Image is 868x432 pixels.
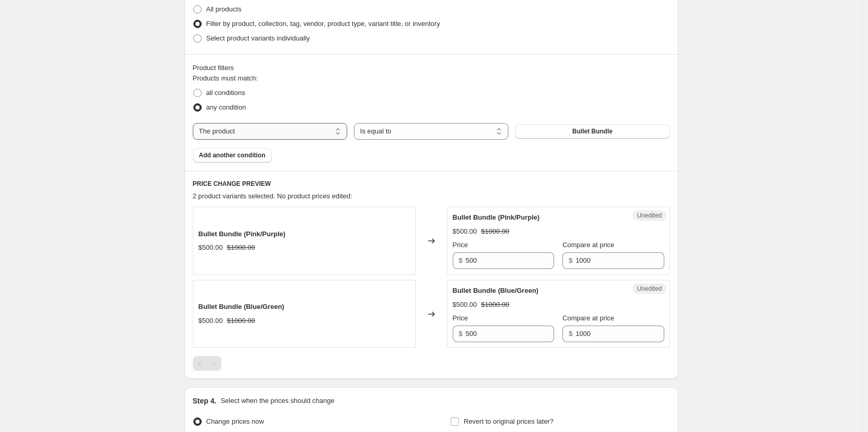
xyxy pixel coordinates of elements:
[459,330,463,337] span: $
[206,89,245,97] span: all conditions
[227,316,255,326] strike: $1000.00
[199,303,284,310] span: Bullet Bundle (Blue/Green)
[206,103,246,111] span: any condition
[481,226,509,237] strike: $1000.00
[459,256,463,264] span: $
[206,417,264,425] span: Change prices now
[206,34,310,42] span: Select product variants individually
[206,20,440,28] span: Filter by product, collection, tag, vendor, product type, variant title, or inventory
[199,151,266,159] span: Add another condition
[193,63,670,73] div: Product filters
[453,241,468,249] span: Price
[199,230,286,238] span: Bullet Bundle (Pink/Purple)
[193,192,352,200] span: 2 product variants selected. No product prices edited:
[453,300,477,310] div: $500.00
[637,211,662,220] span: Unedited
[206,5,242,13] span: All products
[453,226,477,237] div: $500.00
[453,213,540,221] span: Bullet Bundle (Pink/Purple)
[637,285,662,293] span: Unedited
[572,127,612,136] span: Bullet Bundle
[464,417,554,425] span: Revert to original prices later?
[562,241,614,249] span: Compare at price
[220,396,334,406] p: Select when the prices should change
[199,242,223,253] div: $500.00
[193,396,217,406] h2: Step 4.
[515,124,669,139] button: Bullet Bundle
[193,148,272,163] button: Add another condition
[193,74,258,82] span: Products must match:
[453,314,468,322] span: Price
[569,330,572,337] span: $
[562,314,614,322] span: Compare at price
[481,300,509,310] strike: $1000.00
[569,256,572,264] span: $
[453,287,538,294] span: Bullet Bundle (Blue/Green)
[193,180,670,188] h6: PRICE CHANGE PREVIEW
[199,316,223,326] div: $500.00
[227,242,255,253] strike: $1000.00
[193,356,221,371] nav: Pagination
